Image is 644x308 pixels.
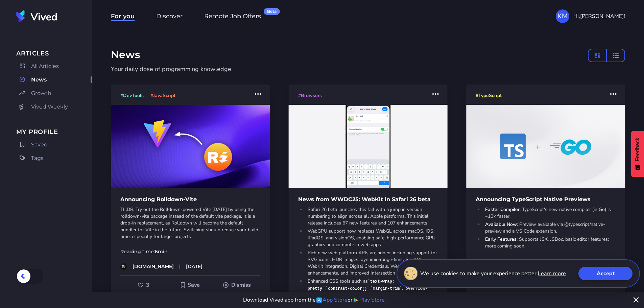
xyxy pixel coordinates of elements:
li: : Supports JSX, JSDoc, basic editor features; more coming soon. [483,236,616,250]
button: compact layout [607,49,625,62]
h1: Announcing TypeScript Native Previews [466,196,625,203]
h1: Announcing Rolldown-Vite [111,196,270,203]
li: Enhanced CSS tools such as , , , , and in absolute positioning debut [306,278,438,306]
button: Dismiss [569,288,616,301]
span: News [31,76,47,84]
button: More actions [607,87,620,101]
span: # JavaScript [150,92,175,99]
span: Discover [156,13,183,21]
a: Vived Weekly [16,101,92,112]
span: Vived Weekly [31,103,68,111]
p: Reading time: [466,258,625,264]
h1: News from WWDC25: WebKit in Safari 26 beta [289,196,448,203]
span: For you [111,13,135,21]
li: Rich new web platform APIs are added, including support for SVG icons, HDR images, dynamic-range-... [306,250,438,277]
span: All Articles [31,62,59,70]
button: Add to Saved For Later [167,279,214,291]
a: Saved [16,139,92,150]
time: [DATE] [186,263,202,270]
p: Reading time: [111,248,270,255]
li: WebGPU support now replaces WebGL across macOS, iOS, iPadOS, and visionOS, enabling safe, high-pe... [306,228,438,248]
span: # Browsers [298,92,322,99]
a: For you [111,11,135,21]
code: margin-trim [371,286,402,291]
strong: Early Features [485,236,517,242]
code: text-wrap: pretty [308,279,395,291]
button: More actions [252,87,264,101]
li: : TypeScript's new native compiler (in Go) is ~10× faster. [483,206,616,220]
button: Dismiss [214,279,260,291]
li: : Preview available via @typescript/native-preview and a VS Code extension. [483,221,616,235]
strong: Faster Compiler [485,206,520,213]
button: Feedback - Show survey [631,131,644,177]
a: Play Store [353,296,385,304]
p: Your daily dose of programming knowledge [111,64,598,74]
button: Accept [578,267,633,280]
span: | [179,263,181,270]
a: #Browsers [298,91,322,99]
img: Vived [16,10,57,22]
a: #DevTools [120,91,144,99]
div: We use cookies to make your experience better. [397,259,640,288]
button: KMHi,[PERSON_NAME]! [556,9,625,23]
time: 6 min [155,248,168,255]
span: Saved [31,141,48,149]
a: News [16,74,92,85]
p: [DOMAIN_NAME] [133,263,174,270]
a: #TypeScript [476,91,502,99]
span: # TypeScript [476,92,502,99]
span: Remote Job Offers [204,13,261,21]
strong: Available Now [485,221,517,228]
a: Remote Job OffersBeta [204,11,261,21]
li: Safari 26 beta launches this fall with a jump in version numbering to align across all Apple plat... [306,206,438,227]
button: More actions [429,87,442,101]
span: # DevTools [120,92,144,99]
a: Learn more [538,269,566,278]
button: Add to Saved For Later [522,288,569,301]
a: Announcing Rolldown-ViteTL;DR: Try out the Rolldown-powered Vite [DATE] by using the rolldown-vit... [111,99,270,270]
span: Growth [31,89,51,97]
span: Articles [16,49,92,58]
a: App Store [316,296,348,304]
button: Like [120,279,167,291]
time: 8 min [510,258,523,264]
a: All Articles [16,61,92,72]
h1: News [111,49,140,61]
button: masonry layout [588,49,607,62]
button: Like [476,288,522,301]
p: TL;DR: Try out the Rolldown-powered Vite [DATE] by using the rolldown-vite package instead of the... [120,206,260,240]
span: Tags [31,154,44,162]
span: Feedback [635,138,641,161]
div: KM [556,9,569,23]
a: Growth [16,88,92,99]
a: Announcing TypeScript Native Previews Faster Compiler: TypeScript's new native compiler (in Go) i... [466,99,625,279]
code: contrast-color() [326,286,369,291]
a: Tags [16,153,92,164]
span: My Profile [16,127,92,137]
a: Discover [156,11,183,21]
span: Hi, [PERSON_NAME] ! [573,12,625,20]
div: Beta [264,8,280,15]
a: #JavaScript [150,91,175,99]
